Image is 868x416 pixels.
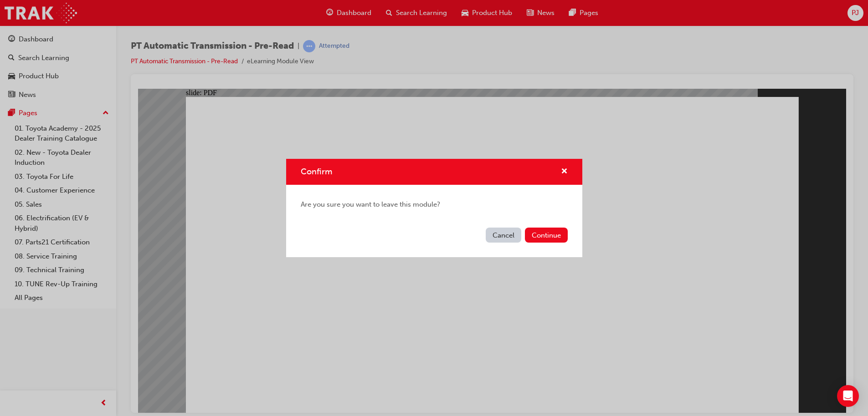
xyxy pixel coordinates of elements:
button: Continue [525,228,568,243]
button: cross-icon [561,166,568,178]
div: Open Intercom Messenger [837,385,859,407]
span: cross-icon [561,168,568,176]
div: Are you sure you want to leave this module? [286,185,582,224]
div: Confirm [286,159,582,257]
button: Cancel [486,228,521,243]
span: Confirm [301,167,332,177]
